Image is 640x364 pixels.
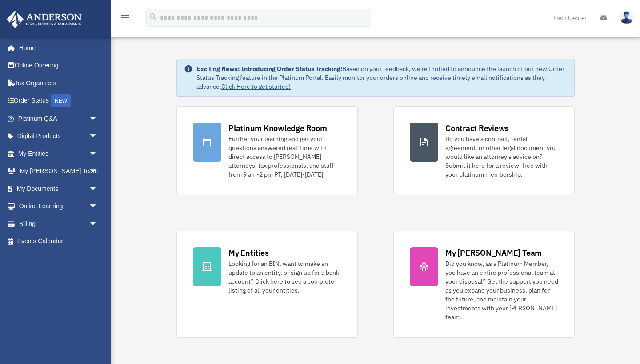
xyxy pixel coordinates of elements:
a: My [PERSON_NAME] Team Did you know, as a Platinum Member, you have an entire professional team at... [393,231,575,338]
a: Online Ordering [6,57,111,75]
div: Did you know, as a Platinum Member, you have an entire professional team at your disposal? Get th... [445,259,558,321]
a: Platinum Q&Aarrow_drop_down [6,110,111,127]
a: My Documentsarrow_drop_down [6,180,111,198]
div: Based on your feedback, we're thrilled to announce the launch of our new Order Status Tracking fe... [196,64,567,91]
a: Events Calendar [6,233,111,250]
a: Contract Reviews Do you have a contract, rental agreement, or other legal document you would like... [393,106,575,195]
div: Further your learning and get your questions answered real-time with direct access to [PERSON_NAM... [228,135,341,179]
a: Digital Productsarrow_drop_down [6,127,111,145]
a: Online Learningarrow_drop_down [6,198,111,215]
a: Home [6,39,107,57]
a: Click Here to get started! [221,83,291,91]
span: arrow_drop_down [89,162,107,181]
a: Billingarrow_drop_down [6,215,111,233]
span: arrow_drop_down [89,127,107,146]
div: Contract Reviews [445,123,509,134]
span: arrow_drop_down [89,110,107,128]
div: Platinum Knowledge Room [228,123,327,134]
i: menu [120,12,131,23]
span: arrow_drop_down [89,180,107,198]
img: User Pic [620,11,633,24]
strong: Exciting News: Introducing Order Status Tracking! [196,65,342,73]
div: My Entities [228,247,268,258]
div: NEW [51,94,71,107]
i: search [148,12,158,22]
a: My Entitiesarrow_drop_down [6,145,111,162]
span: arrow_drop_down [89,145,107,163]
span: arrow_drop_down [89,215,107,233]
a: Order StatusNEW [6,92,111,110]
div: My [PERSON_NAME] Team [445,247,542,258]
div: Looking for an EIN, want to make an update to an entity, or sign up for a bank account? Click her... [228,259,341,295]
a: menu [120,16,131,23]
a: My Entities Looking for an EIN, want to make an update to an entity, or sign up for a bank accoun... [176,231,358,338]
a: Tax Organizers [6,74,111,92]
img: Anderson Advisors Platinum Portal [4,11,84,28]
div: Do you have a contract, rental agreement, or other legal document you would like an attorney's ad... [445,135,558,179]
span: arrow_drop_down [89,198,107,216]
a: Platinum Knowledge Room Further your learning and get your questions answered real-time with dire... [176,106,358,195]
a: My [PERSON_NAME] Teamarrow_drop_down [6,162,111,180]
